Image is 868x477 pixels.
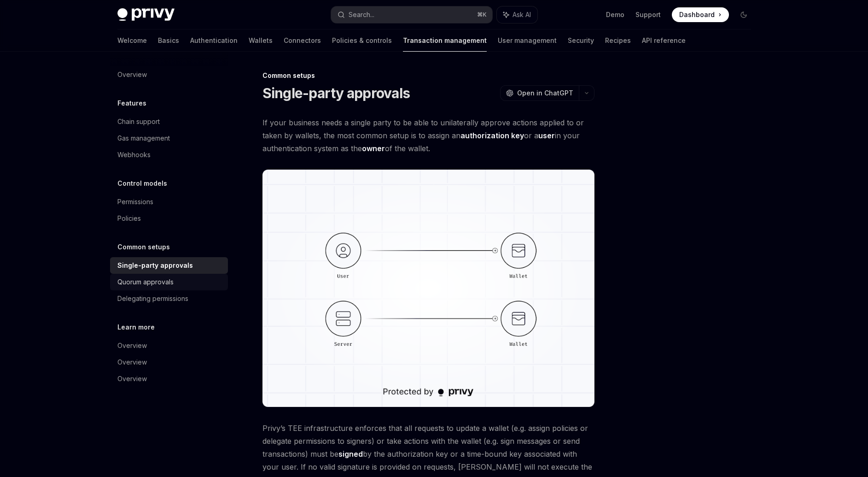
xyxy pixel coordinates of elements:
a: Security [568,29,594,52]
a: Policies [110,210,228,227]
a: Gas management [110,130,228,147]
a: Delegating permissions [110,290,228,307]
h5: Common setups [117,241,170,253]
a: Transaction management [403,29,487,52]
h5: Learn more [117,322,155,333]
a: API reference [642,29,686,52]
a: Overview [110,66,228,83]
div: Permissions [117,196,153,207]
span: If your business needs a single party to be able to unilaterally approve actions applied to or ta... [262,116,594,155]
h1: Single-party approvals [262,85,410,101]
div: Gas management [117,133,170,144]
div: Overview [117,69,147,80]
a: Single-party approvals [110,257,228,274]
strong: signed [338,449,363,459]
a: Welcome [117,29,147,52]
a: Overview [110,371,228,387]
div: Chain support [117,116,160,127]
a: Policies & controls [332,29,392,52]
div: Overview [117,373,147,384]
a: User management [498,29,557,52]
a: Overview [110,337,228,354]
div: Common setups [262,71,594,80]
h5: Control models [117,178,167,189]
a: Webhooks [110,147,228,163]
a: authorization key [460,131,524,141]
a: user [538,131,555,141]
div: Quorum approvals [117,277,174,288]
img: dark logo [117,8,175,21]
button: Ask AI [497,6,537,23]
div: Search... [349,9,374,20]
a: Basics [158,29,179,52]
a: Quorum approvals [110,274,228,290]
div: Policies [117,213,141,224]
a: Chain support [110,113,228,130]
a: Permissions [110,194,228,210]
h5: Features [117,98,146,109]
a: Connectors [284,29,321,52]
span: Ask AI [513,10,531,19]
a: Overview [110,354,228,371]
button: Toggle dark mode [736,7,751,22]
a: Authentication [190,29,238,52]
img: single party approval [262,170,594,407]
a: Wallets [249,29,273,52]
a: Recipes [605,29,631,52]
button: Open in ChatGPT [500,85,579,101]
a: Support [635,10,661,19]
div: Delegating permissions [117,293,188,304]
span: Open in ChatGPT [517,88,573,98]
span: Dashboard [679,10,715,19]
button: Search...⌘K [331,6,492,23]
div: Overview [117,357,147,368]
span: ⌘ K [477,11,487,18]
a: Demo [606,10,624,19]
div: Webhooks [117,149,151,160]
div: Overview [117,340,147,351]
a: Dashboard [672,7,729,22]
a: owner [362,144,385,153]
div: Single-party approvals [117,260,193,271]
